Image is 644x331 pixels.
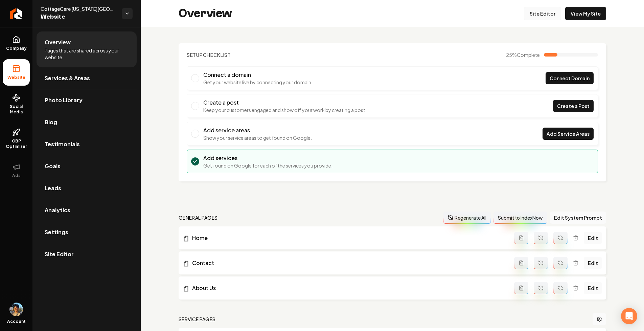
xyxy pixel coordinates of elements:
[565,7,606,20] a: View My Site
[553,100,594,112] a: Create a Post
[9,303,23,316] button: Open user button
[443,212,491,224] button: Regenerate All
[45,96,83,104] span: Photo Library
[41,12,116,22] span: Website
[514,282,528,294] button: Add admin page prompt
[45,47,129,61] span: Pages that are shared across your website.
[45,38,71,46] span: Overview
[203,126,312,134] h3: Add service areas
[3,123,30,155] a: GBP Optimizer
[187,51,231,58] h2: Checklist
[10,8,23,19] img: Rebolt Logo
[584,232,602,244] a: Edit
[506,51,540,58] span: 25 %
[517,52,540,58] span: Complete
[203,154,332,162] h3: Add services
[546,72,594,84] a: Connect Domain
[3,104,30,115] span: Social Media
[37,155,137,177] a: Goals
[45,250,74,258] span: Site Editor
[183,259,514,267] a: Contact
[203,107,367,113] p: Keep your customers engaged and show off your work by creating a post.
[37,111,137,133] a: Blog
[550,75,590,82] span: Connect Domain
[203,134,312,141] p: Show your service areas to get found on Google.
[45,140,80,148] span: Testimonials
[183,234,514,242] a: Home
[203,162,332,169] p: Get found on Google for each of the services you provide.
[547,130,590,137] span: Add Service Areas
[5,75,28,80] span: Website
[37,243,137,265] a: Site Editor
[45,184,61,192] span: Leads
[3,88,30,120] a: Social Media
[45,228,68,236] span: Settings
[37,133,137,155] a: Testimonials
[37,177,137,199] a: Leads
[179,214,218,221] h2: general pages
[543,128,594,140] a: Add Service Areas
[584,282,602,294] a: Edit
[179,316,216,323] h2: Service Pages
[3,30,30,57] a: Company
[187,52,203,58] span: Setup
[514,257,528,269] button: Add admin page prompt
[45,118,57,126] span: Blog
[514,232,528,244] button: Add admin page prompt
[493,212,547,224] button: Submit to IndexNow
[45,74,90,82] span: Services & Areas
[557,103,590,110] span: Create a Post
[41,5,116,12] span: CottageCare [US_STATE][GEOGRAPHIC_DATA]
[621,308,637,324] div: Open Intercom Messenger
[584,257,602,269] a: Edit
[203,79,313,86] p: Get your website live by connecting your domain.
[524,7,561,20] a: Site Editor
[37,89,137,111] a: Photo Library
[3,138,30,149] span: GBP Optimizer
[7,319,26,324] span: Account
[9,173,23,178] span: Ads
[179,7,232,20] h2: Overview
[203,98,367,107] h3: Create a post
[550,212,606,224] button: Edit System Prompt
[37,199,137,221] a: Analytics
[45,162,61,170] span: Goals
[203,71,313,79] h3: Connect a domain
[183,284,514,292] a: About Us
[45,206,70,214] span: Analytics
[9,303,23,316] img: Aditya Nair
[37,67,137,89] a: Services & Areas
[3,46,29,51] span: Company
[3,157,30,184] button: Ads
[37,221,137,243] a: Settings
